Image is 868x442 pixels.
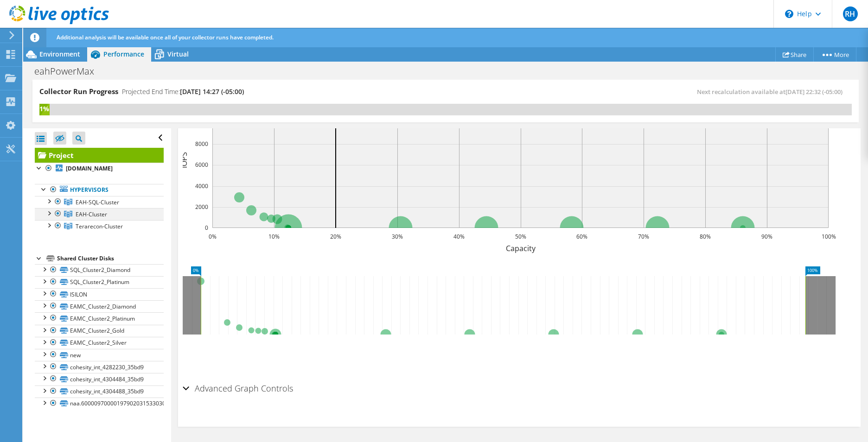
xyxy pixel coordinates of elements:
[39,50,80,58] span: Environment
[195,203,208,211] text: 2000
[392,233,403,240] text: 30%
[35,312,164,324] a: EAMC_Cluster2_Platinum
[195,161,208,169] text: 6000
[57,253,164,264] div: Shared Cluster Disks
[76,210,107,218] span: EAH-Cluster
[453,233,465,240] text: 40%
[515,233,526,240] text: 50%
[35,398,164,410] a: naa.60000970000197902031533030303031
[268,233,280,240] text: 10%
[35,184,164,196] a: Hypervisors
[76,222,123,230] span: Terarecon-Cluster
[76,198,119,206] span: EAH-SQL-Cluster
[35,288,164,300] a: ISILON
[761,233,772,240] text: 90%
[35,325,164,337] a: EAMC_Cluster2_Gold
[821,233,836,240] text: 100%
[843,6,858,21] span: RH
[35,276,164,288] a: SQL_Cluster2_Platinum
[576,233,587,240] text: 60%
[35,361,164,373] a: cohesity_int_4282230_35bd9
[179,152,189,168] text: IOPS
[208,233,216,240] text: 0%
[775,47,814,62] a: Share
[35,163,164,175] a: [DOMAIN_NAME]
[180,87,244,96] span: [DATE] 14:27 (-05:00)
[183,379,293,398] h2: Advanced Graph Controls
[700,233,711,240] text: 80%
[330,233,341,240] text: 20%
[785,88,842,96] span: [DATE] 22:32 (-05:00)
[35,300,164,312] a: EAMC_Cluster2_Diamond
[35,208,164,220] a: EAH-Cluster
[35,337,164,349] a: EAMC_Cluster2_Silver
[813,47,856,62] a: More
[57,33,274,41] span: Additional analysis will be available once all of your collector runs have completed.
[195,182,208,190] text: 4000
[30,66,108,76] h1: eahPowerMax
[195,140,208,148] text: 8000
[103,50,144,58] span: Performance
[35,385,164,398] a: cohesity_int_4304488_35bd9
[39,104,50,114] div: 1%
[35,196,164,208] a: EAH-SQL-Cluster
[35,220,164,232] a: Terarecon-Cluster
[35,373,164,385] a: cohesity_int_4304484_35bd9
[785,10,793,18] svg: \n
[167,50,189,58] span: Virtual
[638,233,649,240] text: 70%
[35,349,164,361] a: new
[122,87,244,97] h4: Projected End Time:
[35,148,164,163] a: Project
[697,88,847,96] span: Next recalculation available at
[66,164,113,172] b: [DOMAIN_NAME]
[35,264,164,276] a: SQL_Cluster2_Diamond
[205,224,208,232] text: 0
[505,243,536,253] text: Capacity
